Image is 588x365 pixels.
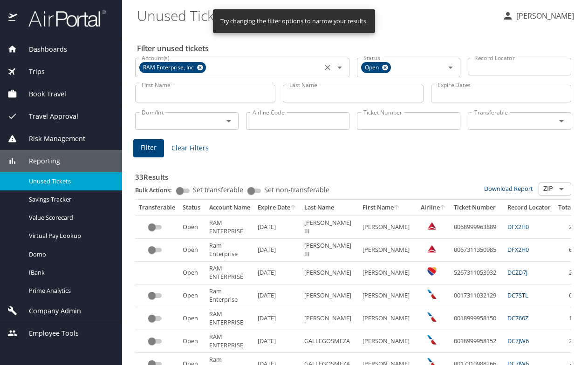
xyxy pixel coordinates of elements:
span: Savings Tracker [29,195,111,204]
span: Filter [141,142,157,154]
a: DC7STL [507,291,528,299]
td: [DATE] [254,284,301,307]
span: Domo [29,250,111,259]
td: Open [179,330,205,353]
td: Open [179,262,205,284]
td: [PERSON_NAME] [301,262,359,284]
button: Open [555,115,568,128]
p: [PERSON_NAME] [513,10,574,21]
td: Open [179,307,205,330]
img: icon-airportal.png [8,9,18,27]
button: Clear Filters [168,140,212,157]
td: 5267311053932 [450,262,504,284]
td: RAM ENTERPRISE [205,262,254,284]
span: Virtual Pay Lookup [29,231,111,240]
span: RAM Enterprise, Inc [139,63,199,73]
span: Book Travel [17,89,66,99]
span: Open [361,63,384,73]
span: Prime Analytics [29,286,111,295]
span: Trips [17,67,45,77]
td: Open [179,284,205,307]
div: Transferable [139,203,175,212]
td: 0068999963889 [450,216,504,238]
h2: Filter unused tickets [137,41,573,56]
a: DCZD7J [507,268,527,277]
td: GALLEGOSMEZA [301,330,359,353]
th: Expire Date [254,200,301,216]
span: Company Admin [17,306,81,316]
a: DC766Z [507,314,528,322]
span: Clear Filters [171,142,209,154]
span: Unused Tickets [29,177,111,186]
span: Set transferable [193,187,243,193]
td: [PERSON_NAME] [359,330,417,353]
span: Employee Tools [17,328,79,338]
span: Dashboards [17,44,67,54]
td: [DATE] [254,239,301,262]
td: RAM ENTERPRISE [205,307,254,330]
div: RAM Enterprise, Inc [139,62,206,73]
button: sort [394,205,400,211]
img: Southwest Airlines [427,267,437,276]
td: 0017311032129 [450,284,504,307]
td: Ram Enterprise [205,239,254,262]
td: 0067311350985 [450,239,504,262]
td: [DATE] [254,330,301,353]
h3: 33 Results [135,166,571,182]
img: American Airlines [427,335,437,345]
img: American Airlines [427,312,437,322]
button: sort [290,205,297,211]
img: Delta Airlines [427,221,437,230]
td: [PERSON_NAME] [301,284,359,307]
td: Open [179,216,205,238]
span: Value Scorecard [29,213,111,222]
td: [PERSON_NAME] III [301,239,359,262]
td: [DATE] [254,216,301,238]
a: DFX2H0 [507,223,529,231]
button: Open [555,182,568,196]
button: Open [333,61,346,74]
button: sort [440,205,446,211]
button: Clear [321,61,334,74]
td: [PERSON_NAME] [301,307,359,330]
button: [PERSON_NAME] [499,7,578,24]
img: airportal-logo.png [18,9,106,27]
a: DC7JW6 [507,337,529,345]
button: Filter [133,139,164,157]
th: Account Name [205,200,254,216]
td: [DATE] [254,307,301,330]
h1: Unused Tickets [137,1,495,30]
th: Ticket Number [450,200,504,216]
div: Open [361,62,391,73]
td: [DATE] [254,262,301,284]
span: Risk Management [17,134,85,144]
a: DFX2H0 [507,245,529,254]
td: Open [179,239,205,262]
span: IBank [29,268,111,277]
td: [PERSON_NAME] [359,216,417,238]
td: [PERSON_NAME] III [301,216,359,238]
span: Reporting [17,156,60,166]
td: 0018999958150 [450,307,504,330]
td: [PERSON_NAME] [359,307,417,330]
span: Travel Approval [17,111,78,122]
a: Download Report [484,184,533,193]
div: Try changing the filter options to narrow your results. [220,12,368,30]
p: Bulk Actions: [135,186,179,194]
img: Delta Airlines [427,244,437,253]
td: 0018999958152 [450,330,504,353]
button: Open [444,61,457,74]
td: Ram Enterprise [205,284,254,307]
td: [PERSON_NAME] [359,284,417,307]
td: [PERSON_NAME] [359,239,417,262]
th: Last Name [301,200,359,216]
td: [PERSON_NAME] [359,262,417,284]
td: RAM ENTERPRISE [205,330,254,353]
th: Airline [417,200,450,216]
img: American Airlines [427,290,437,299]
button: Open [222,115,235,128]
td: RAM ENTERPRISE [205,216,254,238]
span: Set non-transferable [264,187,329,193]
th: Status [179,200,205,216]
th: First Name [359,200,417,216]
